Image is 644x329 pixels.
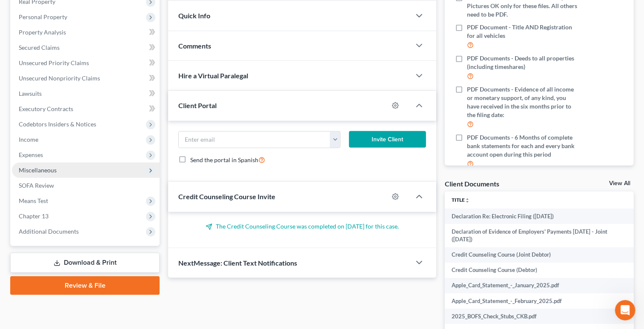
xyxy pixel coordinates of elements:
a: Executory Contracts [12,101,160,117]
a: Unsecured Nonpriority Claims [12,71,160,86]
span: Property Analysis [19,29,66,36]
span: Unsecured Priority Claims [19,59,89,66]
a: Titleunfold_more [452,197,470,203]
span: Quick Info [178,11,210,20]
a: Secured Claims [12,40,160,55]
td: Declaration of Evidence of Employers' Payments [DATE] - Joint ([DATE]) [445,224,627,247]
span: Send the portal in Spanish [190,156,258,163]
i: unfold_more [465,198,470,203]
td: 2025_BOFS_Check_Stubs_CKB.pdf [445,309,627,324]
span: NextMessage: Client Text Notifications [178,259,297,267]
span: Means Test [19,197,48,204]
span: Codebtors Insiders & Notices [19,120,96,128]
span: Unsecured Nonpriority Claims [19,74,100,82]
span: Additional Documents [19,228,79,235]
span: PDF Documents - Evidence of all income or monetary support, of any kind, you have received in the... [467,85,579,119]
a: Unsecured Priority Claims [12,55,160,71]
td: Apple_Card_Statement_-_February_2025.pdf [445,293,627,309]
a: Property Analysis [12,25,160,40]
td: Credit Counseling Course (Joint Debtor) [445,247,627,263]
iframe: Intercom live chat [615,300,635,320]
span: Comments [178,42,211,50]
span: Lawsuits [19,90,42,97]
a: Review & File [10,276,160,295]
input: Enter email [179,132,330,148]
span: Client Portal [178,101,217,109]
span: Chapter 13 [19,212,49,220]
span: Executory Contracts [19,105,73,112]
a: SOFA Review [12,178,160,193]
a: Download & Print [10,253,160,273]
span: SOFA Review [19,182,54,189]
p: The Credit Counseling Course was completed on [DATE] for this case. [178,222,426,231]
span: PDF Document - Title AND Registration for all vehicles [467,23,579,40]
span: Income [19,136,38,143]
td: Declaration Re: Electronic Filing ([DATE]) [445,209,627,224]
a: View All [609,180,630,186]
span: Secured Claims [19,44,60,51]
button: Invite Client [349,131,426,148]
span: Miscellaneous [19,166,57,174]
span: PDF Documents - 6 Months of complete bank statements for each and every bank account open during ... [467,133,579,159]
div: Client Documents [445,179,499,188]
span: PDF Documents - Deeds to all properties (including timeshares) [467,54,579,71]
span: Hire a Virtual Paralegal [178,72,248,80]
span: Expenses [19,151,43,158]
td: Credit Counseling Course (Debtor) [445,263,627,278]
span: Credit Counseling Course Invite [178,192,275,200]
span: Personal Property [19,13,67,20]
td: Apple_Card_Statement_-_January_2025.pdf [445,278,627,293]
a: Lawsuits [12,86,160,101]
